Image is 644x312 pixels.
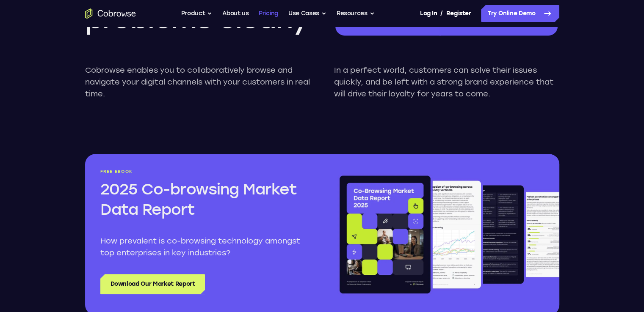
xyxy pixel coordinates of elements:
[85,64,310,100] p: Cobrowse enables you to collaboratively browse and navigate your digital channels with your custo...
[222,5,249,22] a: About us
[288,5,326,22] button: Use Cases
[259,5,278,22] a: Pricing
[446,5,471,22] a: Register
[85,8,136,19] a: Go to the home page
[481,5,559,22] a: Try Online Demo
[100,179,307,220] h2: 2025 Co-browsing Market Data Report
[337,169,559,300] img: Co-browsing market overview report book pages
[100,235,307,259] p: How prevalent is co-browsing technology amongst top enterprises in key industries?
[100,169,307,174] p: Free ebook
[420,5,437,22] a: Log In
[440,8,443,19] span: /
[337,5,375,22] button: Resources
[100,274,205,294] a: Download Our Market Report
[334,64,559,100] p: In a perfect world, customers can solve their issues quickly, and be left with a strong brand exp...
[181,5,213,22] button: Product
